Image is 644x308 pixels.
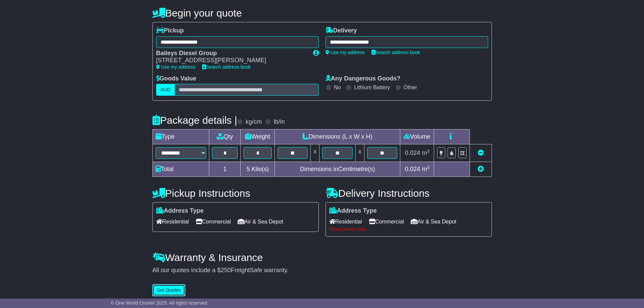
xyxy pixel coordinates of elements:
[152,162,209,177] td: Total
[326,27,357,34] label: Delivery
[156,216,189,227] span: Residential
[326,50,365,55] a: Use my address
[427,149,430,154] sup: 3
[156,57,306,64] div: [STREET_ADDRESS][PERSON_NAME]
[152,284,186,296] button: Get Quotes
[196,216,231,227] span: Commercial
[209,129,241,144] td: Qty
[152,129,209,144] td: Type
[241,129,275,144] td: Weight
[156,84,175,96] label: AUD
[354,84,390,91] label: Lithium Battery
[405,166,420,172] span: 0.024
[422,149,430,156] span: m
[152,188,319,199] h4: Pickup Instructions
[245,118,262,126] label: kg/cm
[478,149,484,156] a: Remove this item
[400,129,434,144] td: Volume
[404,84,417,91] label: Other
[238,216,283,227] span: Air & Sea Depot
[275,162,400,177] td: Dimensions in Centimetre(s)
[326,75,401,82] label: Any Dangerous Goods?
[329,216,362,227] span: Residential
[156,207,204,215] label: Address Type
[275,129,400,144] td: Dimensions (L x W x H)
[221,267,231,274] span: 250
[209,162,241,177] td: 1
[246,166,250,172] span: 5
[355,144,364,162] td: x
[156,27,184,34] label: Pickup
[311,144,319,162] td: x
[152,7,492,19] h4: Begin your quote
[427,165,430,170] sup: 3
[326,188,492,199] h4: Delivery Instructions
[478,166,484,172] a: Add new item
[329,207,377,215] label: Address Type
[422,166,430,172] span: m
[152,267,492,274] div: All our quotes include a $ FreightSafe warranty.
[156,50,306,57] div: Baileys Diesel Group
[329,227,488,232] div: Please provide value
[372,50,420,55] a: Search address book
[152,115,237,126] h4: Package details |
[411,216,456,227] span: Air & Sea Depot
[369,216,404,227] span: Commercial
[156,75,196,82] label: Goods Value
[273,118,285,126] label: lb/in
[111,300,209,306] span: © One World Courier 2025. All rights reserved.
[405,149,420,156] span: 0.024
[152,252,492,263] h4: Warranty & Insurance
[334,84,341,91] label: No
[241,162,275,177] td: Kilo(s)
[156,64,195,70] a: Use my address
[202,64,251,70] a: Search address book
